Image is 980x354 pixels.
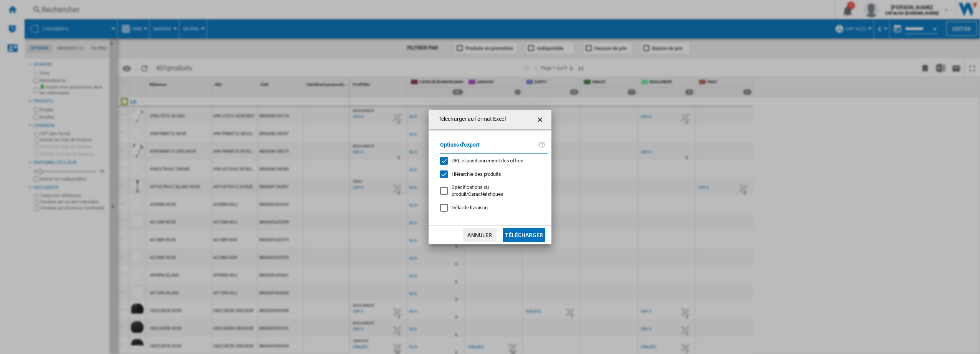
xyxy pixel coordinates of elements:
[452,171,501,177] span: Hiérarchie des produits
[435,115,506,123] h4: Télécharger au format Excel
[440,170,541,178] md-checkbox: Hiérarchie des produits
[440,204,548,212] md-checkbox: Délai de livraison
[536,115,545,124] ng-md-icon: getI18NText('BUTTONS.CLOSE_DIALOG')
[452,158,523,164] span: URL et positionnement des offres
[463,228,497,242] button: Annuler
[533,112,548,127] button: getI18NText('BUTTONS.CLOSE_DIALOG')
[440,140,538,155] label: Options d'export
[452,184,541,198] div: S'applique uniquement à la vision catégorie
[452,184,503,197] span: Spécifications du produit/Caractéristiques
[503,228,545,242] button: Télécharger
[440,157,541,165] md-checkbox: URL et positionnement des offres
[452,205,488,210] span: Délai de livraison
